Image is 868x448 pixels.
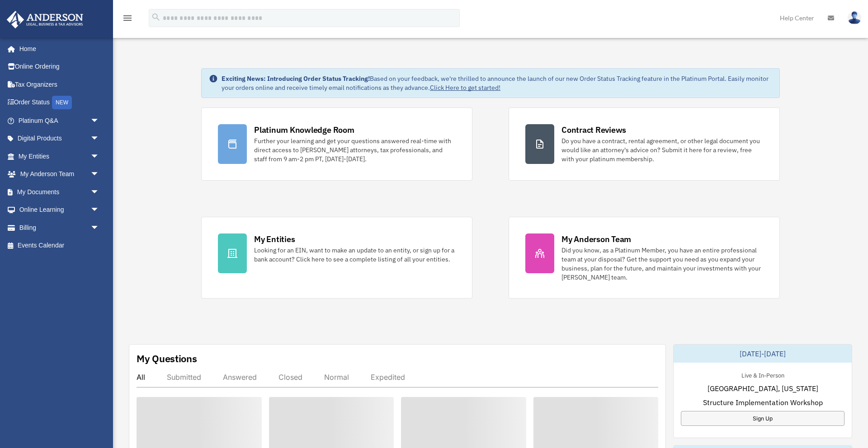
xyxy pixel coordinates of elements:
[254,246,456,264] div: Looking for an EIN, want to make an update to an entity, or sign up for a bank account? Click her...
[254,124,354,135] div: Platinum Knowledge Room
[6,201,113,219] a: Online Learningarrow_drop_down
[90,130,108,148] span: arrow_drop_down
[561,124,626,135] div: Contract Reviews
[90,219,108,237] span: arrow_drop_down
[674,345,852,363] div: [DATE]-[DATE]
[151,12,161,22] i: search
[90,147,108,166] span: arrow_drop_down
[122,13,133,23] i: menu
[509,107,780,181] a: Contract Reviews Do you have a contract, rental agreement, or other legal document you would like...
[90,112,108,130] span: arrow_drop_down
[6,93,113,112] a: Order StatusNEW
[122,16,133,23] a: menu
[708,383,818,394] span: [GEOGRAPHIC_DATA], [US_STATE]
[222,75,370,83] strong: Exciting News: Introducing Order Status Tracking!
[681,411,844,426] a: Sign Up
[561,136,763,163] div: Do you have a contract, rental agreement, or other legal document you would like an attorney's ad...
[703,397,823,408] span: Structure Implementation Workshop
[6,165,113,183] a: My Anderson Teamarrow_drop_down
[254,233,295,245] div: My Entities
[6,219,113,237] a: Billingarrow_drop_down
[137,352,197,365] div: My Questions
[52,96,72,109] div: NEW
[6,112,113,130] a: Platinum Q&Aarrow_drop_down
[222,74,772,92] div: Based on your feedback, we're thrilled to announce the launch of our new Order Status Tracking fe...
[90,165,108,184] span: arrow_drop_down
[201,107,472,181] a: Platinum Knowledge Room Further your learning and get your questions answered real-time with dire...
[324,373,349,382] div: Normal
[371,373,405,382] div: Expedited
[561,233,631,245] div: My Anderson Team
[6,147,113,165] a: My Entitiesarrow_drop_down
[4,11,86,28] img: Anderson Advisors Platinum Portal
[223,373,257,382] div: Answered
[561,246,763,282] div: Did you know, as a Platinum Member, you have an entire professional team at your disposal? Get th...
[6,75,113,93] a: Tax Organizers
[6,130,113,148] a: Digital Productsarrow_drop_down
[734,370,792,379] div: Live & In-Person
[6,183,113,201] a: My Documentsarrow_drop_down
[90,183,108,201] span: arrow_drop_down
[430,84,500,92] a: Click Here to get started!
[278,373,302,382] div: Closed
[6,40,108,58] a: Home
[90,201,108,219] span: arrow_drop_down
[254,136,456,163] div: Further your learning and get your questions answered real-time with direct access to [PERSON_NAM...
[848,11,861,24] img: User Pic
[201,217,472,299] a: My Entities Looking for an EIN, want to make an update to an entity, or sign up for a bank accoun...
[137,373,145,382] div: All
[6,237,113,255] a: Events Calendar
[509,217,780,299] a: My Anderson Team Did you know, as a Platinum Member, you have an entire professional team at your...
[6,58,113,76] a: Online Ordering
[167,373,201,382] div: Submitted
